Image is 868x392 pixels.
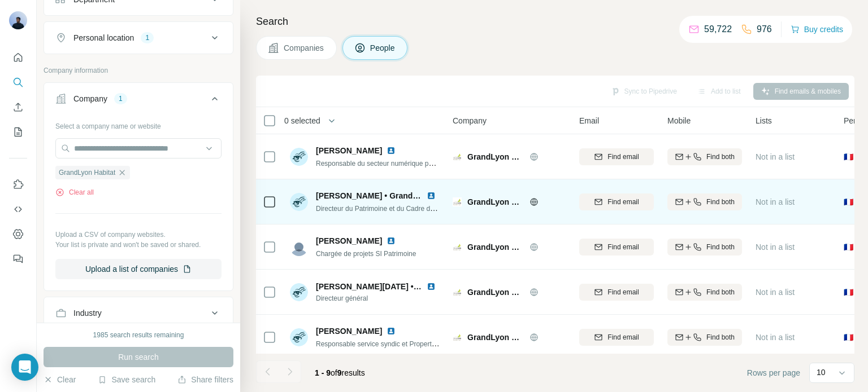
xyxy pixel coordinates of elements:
div: 1 [114,94,127,104]
button: Quick start [9,47,27,68]
button: Industry [44,299,233,327]
button: Upload a list of companies [55,259,222,279]
img: Logo of GrandLyon Habitat [453,197,462,206]
span: Rows per page [747,367,800,378]
button: My lists [9,122,27,142]
img: Avatar [290,238,308,256]
span: GrandLyon Habitat [467,151,524,162]
div: Industry [73,307,102,319]
span: [PERSON_NAME][DATE] • GrandLyon Habitat 🏡 [316,282,498,291]
button: Search [9,72,27,93]
div: Select a company name or website [55,117,222,131]
span: Not in a list [756,333,795,342]
span: Not in a list [756,152,795,161]
button: Find email [579,329,654,346]
button: Use Surfe on LinkedIn [9,174,27,195]
button: Save search [98,374,155,385]
span: Find both [706,242,735,252]
button: Find email [579,148,654,165]
div: Company [73,93,107,104]
img: Avatar [290,283,308,301]
button: Clear [44,374,76,385]
button: Find both [667,284,742,301]
span: Find both [706,287,735,297]
button: Share filters [177,374,233,385]
span: GrandLyon Habitat [467,196,524,208]
button: Find email [579,193,654,210]
span: results [315,368,365,377]
span: Responsable du secteur numérique patrimoine [316,158,457,168]
p: Your list is private and won't be saved or shared. [55,240,222,250]
button: Personal location1 [44,24,233,51]
span: Companies [284,42,325,54]
button: Find both [667,148,742,165]
img: Logo of GrandLyon Habitat [453,333,462,342]
span: GrandLyon Habitat [467,332,524,343]
span: 🇫🇷 [844,241,853,253]
div: 1985 search results remaining [93,330,184,340]
img: Logo of GrandLyon Habitat [453,288,462,297]
span: Mobile [667,115,691,126]
span: 🇫🇷 [844,196,853,208]
button: Find both [667,239,742,256]
button: Company1 [44,85,233,117]
button: Find both [667,193,742,210]
span: 🇫🇷 [844,151,853,162]
img: Avatar [290,193,308,211]
span: GrandLyon Habitat [59,168,115,178]
img: LinkedIn logo [387,146,396,155]
img: Avatar [290,328,308,346]
p: 976 [757,23,772,36]
span: 0 selected [284,115,320,126]
span: People [370,42,396,54]
button: Find both [667,329,742,346]
button: Find email [579,239,654,256]
span: 9 [337,368,342,377]
h4: Search [256,14,854,29]
div: Personal location [73,32,134,43]
span: Find both [706,332,735,342]
button: Clear all [55,187,94,197]
img: Logo of GrandLyon Habitat [453,243,462,252]
span: GrandLyon Habitat [467,241,524,253]
span: Find both [706,197,735,207]
span: GrandLyon Habitat [467,287,524,298]
img: Avatar [290,148,308,166]
span: 1 - 9 [315,368,331,377]
p: Upload a CSV of company websites. [55,230,222,240]
span: [PERSON_NAME] [316,235,382,246]
button: Feedback [9,249,27,269]
span: Chargée de projets SI Patrimoine [316,250,416,258]
p: 10 [817,367,826,378]
span: Find email [607,152,639,162]
div: Open Intercom Messenger [11,354,38,381]
span: 🇫🇷 [844,287,853,298]
button: Find email [579,284,654,301]
span: Find both [706,152,735,162]
img: LinkedIn logo [387,327,396,336]
button: Dashboard [9,224,27,244]
span: Find email [607,197,639,207]
span: Email [579,115,599,126]
span: Find email [607,242,639,252]
span: [PERSON_NAME] [316,145,382,156]
button: Use Surfe API [9,199,27,219]
span: Not in a list [756,243,795,252]
span: 🇫🇷 [844,332,853,343]
span: of [331,368,337,377]
button: Enrich CSV [9,97,27,117]
span: Find email [607,287,639,297]
span: Find email [607,332,639,342]
span: Directeur du Patrimoine et du Cadre de Vie [316,204,445,213]
span: Directeur général [316,293,440,303]
img: LinkedIn logo [387,236,396,245]
p: Company information [44,65,233,76]
p: 59,722 [704,23,732,36]
img: LinkedIn logo [427,282,436,291]
span: Responsable service syndic et Property Manager [316,339,463,348]
span: Company [453,115,487,126]
button: Buy credits [791,21,843,37]
span: Not in a list [756,197,795,206]
img: Logo of GrandLyon Habitat [453,152,462,161]
img: Avatar [9,11,27,29]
